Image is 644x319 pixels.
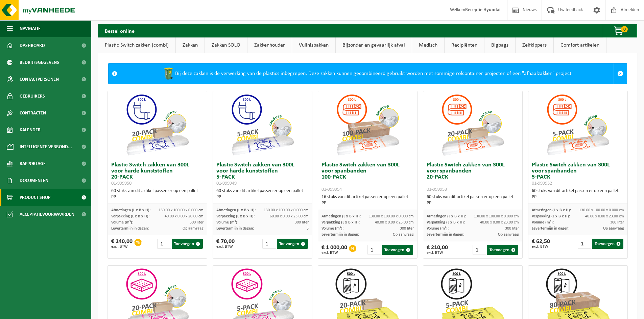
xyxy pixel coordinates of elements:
div: PP [532,194,624,200]
span: Afmetingen (L x B x H): [216,208,256,212]
div: Bij deze zakken is de verwerking van de plastics inbegrepen. Deze zakken kunnen gecombineerd gebr... [121,63,614,84]
span: 300 liter [295,220,309,224]
h3: Plastic Switch zakken van 300L voor harde kunststoffen 5-PACK [216,162,309,186]
button: 0 [603,24,637,37]
span: Volume (m³): [532,220,554,224]
span: Gebruikers [20,88,45,105]
input: 1 [578,239,591,249]
a: Zakken SOLO [205,37,247,53]
div: € 1 000,00 [321,245,347,255]
a: Medisch [412,37,444,53]
div: 16 stuks van dit artikel passen er op een pallet [321,194,414,206]
h3: Plastic Switch zakken van 300L voor harde kunststoffen 20-PACK [111,162,204,186]
span: 130.00 x 100.00 x 0.000 cm [474,214,519,218]
a: Sluit melding [614,63,627,84]
span: Op aanvraag [603,227,624,231]
span: excl. BTW [111,245,133,249]
span: Op aanvraag [183,227,204,231]
button: Toevoegen [382,245,413,255]
img: 01-999952 [544,91,612,159]
input: 1 [262,239,276,249]
button: Toevoegen [277,239,308,249]
span: Levertermijn in dagen: [427,233,464,237]
span: excl. BTW [532,245,550,249]
span: Rapportage [20,155,46,172]
span: Levertermijn in dagen: [216,227,254,231]
span: Navigatie [20,20,41,37]
span: 300 liter [190,220,204,224]
div: PP [427,200,519,206]
h3: Plastic Switch zakken van 300L voor spanbanden 100-PACK [321,162,414,192]
span: Levertermijn in dagen: [111,227,149,231]
span: Afmetingen (L x B x H): [427,214,466,218]
div: € 70,00 [216,239,235,249]
span: 40.00 x 0.00 x 23.00 cm [585,214,624,218]
div: € 62,50 [532,239,550,249]
span: Levertermijn in dagen: [532,227,569,231]
span: Verpakking (L x B x H): [216,214,255,218]
a: Zakkenhouder [247,37,292,53]
a: Bigbags [484,37,515,53]
div: € 240,00 [111,239,133,249]
span: 130.00 x 100.00 x 0.000 cm [159,208,204,212]
span: 300 liter [610,220,624,224]
span: excl. BTW [427,251,448,255]
span: Acceptatievoorwaarden [20,206,74,223]
span: Intelligente verbond... [20,138,72,155]
a: Recipiënten [445,37,484,53]
span: excl. BTW [321,251,347,255]
span: 60.00 x 0.00 x 23.00 cm [270,214,309,218]
span: Contactpersonen [20,71,59,88]
div: PP [321,200,414,206]
h3: Plastic Switch zakken van 300L voor spanbanden 5-PACK [532,162,624,186]
span: Documenten [20,172,48,189]
span: Verpakking (L x B x H): [532,214,570,218]
span: 01-999952 [532,181,552,186]
a: Vuilnisbakken [292,37,335,53]
span: 40.00 x 0.00 x 23.00 cm [480,220,519,224]
span: Verpakking (L x B x H): [321,220,360,224]
span: Bedrijfsgegevens [20,54,59,71]
img: 01-999954 [334,91,401,159]
div: 60 stuks van dit artikel passen er op een pallet [111,188,204,200]
span: 40.00 x 0.00 x 20.00 cm [165,214,204,218]
span: Levertermijn in dagen: [321,233,359,237]
img: 01-999953 [439,91,506,159]
button: Toevoegen [487,245,518,255]
span: Kalender [20,122,41,138]
span: Verpakking (L x B x H): [111,214,149,218]
span: 01-999953 [427,187,447,192]
a: Comfort artikelen [554,37,606,53]
span: Product Shop [20,189,50,206]
span: Op aanvraag [498,233,519,237]
span: 01-999950 [111,181,132,186]
button: Toevoegen [172,239,203,249]
span: 0 [621,26,628,32]
a: Zakken [176,37,205,53]
input: 1 [367,245,381,255]
span: Dashboard [20,37,45,54]
span: 300 liter [400,227,414,231]
div: 60 stuks van dit artikel passen er op een pallet [216,188,309,200]
span: 130.00 x 100.00 x 0.000 cm [369,214,414,218]
span: excl. BTW [216,245,235,249]
span: 300 liter [505,227,519,231]
h3: Plastic Switch zakken van 300L voor spanbanden 20-PACK [427,162,519,192]
span: Verpakking (L x B x H): [427,220,465,224]
a: Plastic Switch zakken (combi) [98,37,175,53]
div: 60 stuks van dit artikel passen er op een pallet [532,188,624,200]
button: Toevoegen [592,239,623,249]
h2: Bestel online [98,24,141,37]
span: Volume (m³): [111,220,133,224]
span: 01-999954 [321,187,342,192]
span: Afmetingen (L x B x H): [111,208,150,212]
span: Contracten [20,105,46,122]
strong: Receptie Hyundai [465,7,500,12]
span: Volume (m³): [427,227,449,231]
div: € 210,00 [427,245,448,255]
a: Zelfkippers [516,37,553,53]
span: 40.00 x 0.00 x 23.00 cm [375,220,414,224]
img: 01-999950 [123,91,191,159]
span: 130.00 x 100.00 x 0.000 cm [579,208,624,212]
span: 01-999949 [216,181,237,186]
